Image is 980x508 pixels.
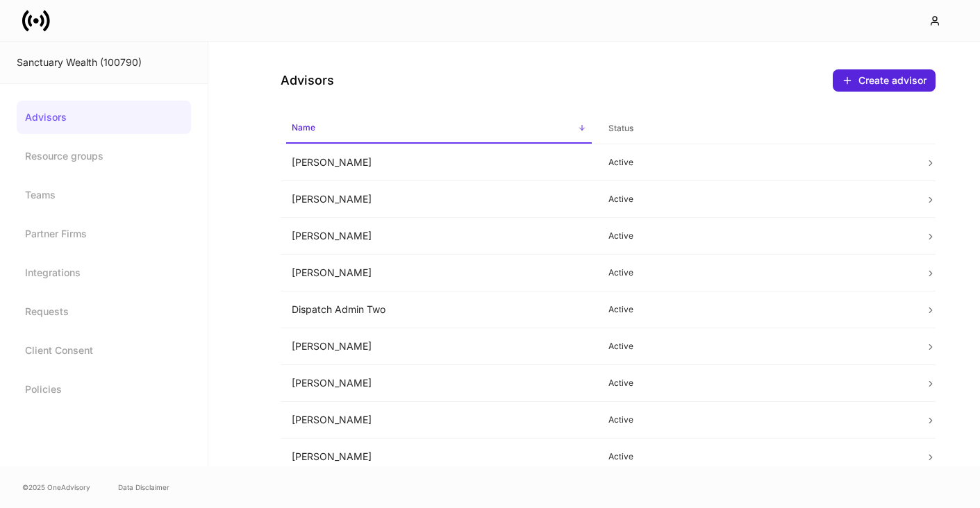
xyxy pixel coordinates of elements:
[118,482,169,493] a: Data Disclaimer
[22,482,90,493] span: © 2025 OneAdvisory
[281,402,597,439] td: [PERSON_NAME]
[17,217,191,251] a: Partner Firms
[858,74,927,87] div: Create advisor
[281,291,597,328] td: Dispatch Admin Two
[281,218,597,255] td: [PERSON_NAME]
[281,365,597,402] td: [PERSON_NAME]
[17,334,191,367] a: Client Consent
[833,69,936,92] button: Create advisor
[281,439,597,475] td: [PERSON_NAME]
[608,378,903,389] p: Active
[603,115,908,143] span: Status
[608,304,903,315] p: Active
[281,328,597,365] td: [PERSON_NAME]
[292,121,315,134] h6: Name
[608,267,903,278] p: Active
[281,144,597,181] td: [PERSON_NAME]
[281,255,597,291] td: [PERSON_NAME]
[608,230,903,242] p: Active
[17,256,191,289] a: Integrations
[17,56,191,69] div: Sanctuary Wealth (100790)
[17,373,191,406] a: Policies
[608,414,903,425] p: Active
[608,157,903,168] p: Active
[608,194,903,205] p: Active
[17,295,191,328] a: Requests
[608,121,633,135] h6: Status
[17,178,191,212] a: Teams
[281,181,597,218] td: [PERSON_NAME]
[608,341,903,352] p: Active
[17,101,191,134] a: Advisors
[17,139,191,173] a: Resource groups
[286,114,592,144] span: Name
[608,451,903,462] p: Active
[281,72,334,89] h4: Advisors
